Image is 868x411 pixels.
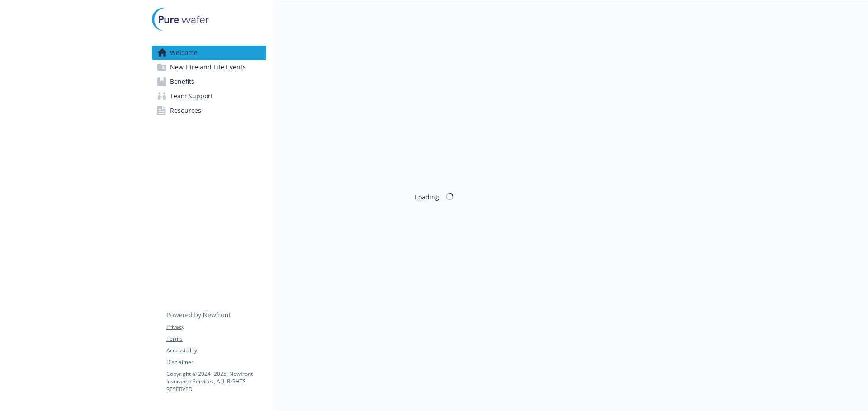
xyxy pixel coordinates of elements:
[170,74,194,89] span: Benefits
[170,46,198,60] span: Welcome
[152,46,266,60] a: Welcome
[415,192,444,201] div: Loading...
[170,89,213,103] span: Team Support
[152,89,266,103] a: Team Support
[166,335,266,343] a: Terms
[170,60,246,74] span: New Hire and Life Events
[152,60,266,74] a: New Hire and Life Events
[166,323,266,331] a: Privacy
[166,370,266,393] p: Copyright © 2024 - 2025 , Newfront Insurance Services, ALL RIGHTS RESERVED
[166,346,266,355] a: Accessibility
[152,103,266,118] a: Resources
[166,358,266,366] a: Disclaimer
[152,74,266,89] a: Benefits
[170,103,201,118] span: Resources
